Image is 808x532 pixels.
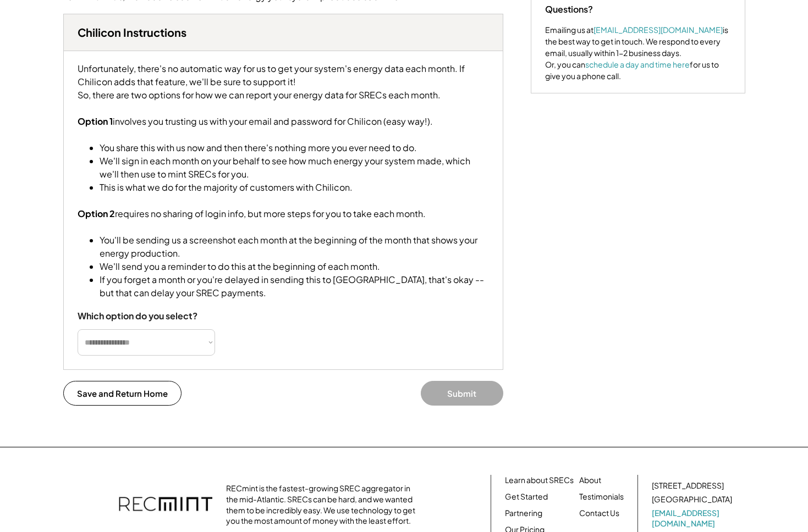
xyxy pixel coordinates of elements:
img: recmint-logotype%403x.png [119,486,212,524]
button: Save and Return Home [63,381,182,406]
button: Submit [421,381,503,406]
h3: Chilicon Instructions [78,25,186,40]
li: We'll send you a reminder to do this at the beginning of each month. [100,260,489,273]
div: [STREET_ADDRESS] [652,480,724,491]
li: You share this with us now and then there's nothing more you ever need to do. [100,141,489,154]
a: Partnering [505,508,542,519]
div: [GEOGRAPHIC_DATA] [652,494,732,505]
a: About [579,475,601,486]
a: [EMAIL_ADDRESS][DOMAIN_NAME] [652,508,734,529]
a: Contact Us [579,508,619,519]
strong: Option 1 [78,115,113,127]
a: Get Started [505,491,548,502]
li: This is what we do for the majority of customers with Chilicon. [100,181,489,194]
div: Emailing us at is the best way to get in touch. We respond to every email, usually within 1-2 bus... [545,24,731,82]
div: Unfortunately, there's no automatic way for us to get your system's energy data each month. If Ch... [78,62,489,300]
a: schedule a day and time here [585,59,690,69]
a: [EMAIL_ADDRESS][DOMAIN_NAME] [593,25,723,35]
li: If you forget a month or you're delayed in sending this to [GEOGRAPHIC_DATA], that's okay -- but ... [100,273,489,300]
li: We'll sign in each month on your behalf to see how much energy your system made, which we'll then... [100,154,489,181]
a: Learn about SRECs [505,475,574,486]
a: Testimonials [579,491,624,502]
li: You'll be sending us a screenshot each month at the beginning of the month that shows your energy... [100,234,489,260]
div: Which option do you select? [78,311,197,322]
div: Questions? [545,3,593,16]
div: RECmint is the fastest-growing SREC aggregator in the mid-Atlantic. SRECs can be hard, and we wan... [226,483,421,526]
strong: Option 2 [78,208,115,219]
